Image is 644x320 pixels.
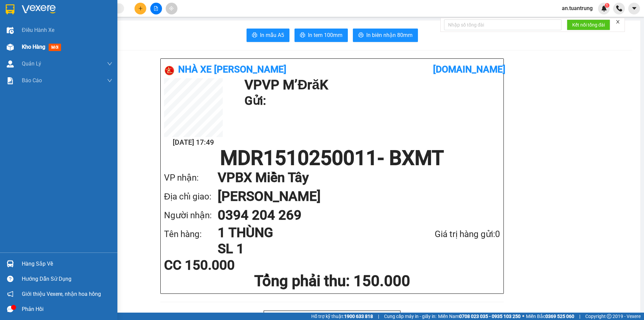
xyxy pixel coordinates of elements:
[247,29,289,42] button: printerIn mẫu A5
[22,259,112,269] div: Hàng sắp về
[311,313,373,320] span: Hỗ trợ kỹ thuật:
[615,19,620,24] span: close
[358,32,364,39] span: printer
[154,6,158,11] span: file-add
[218,206,487,225] h1: 0394 204 269
[166,3,177,14] button: aim
[601,5,607,11] img: icon-new-feature
[7,276,13,282] span: question-circle
[107,61,112,66] span: down
[245,78,497,92] h1: VP VP M’ĐrăK
[366,31,413,39] span: In biên nhận 80mm
[22,290,101,298] span: Giới thiệu Vexere, nhận hoa hồng
[294,29,348,42] button: printerIn tem 100mm
[7,27,14,34] img: warehouse-icon
[459,314,521,319] strong: 0708 023 035 - 0935 103 250
[6,6,16,13] span: Gửi:
[433,64,505,75] b: [DOMAIN_NAME]
[164,259,275,272] div: CC 150.000
[64,22,118,31] div: 0965649060
[178,64,286,75] b: Nhà xe [PERSON_NAME]
[164,65,175,76] img: logo.jpg
[545,314,574,319] strong: 0369 525 060
[567,19,610,30] button: Kết nối tổng đài
[49,44,61,51] span: mới
[22,274,112,284] div: Hướng dẫn sử dụng
[22,76,42,85] span: Báo cáo
[399,227,500,241] div: Giá trị hàng gửi: 0
[6,6,59,14] div: VP M’ĐrăK
[384,313,436,320] span: Cung cấp máy in - giấy in:
[252,32,257,39] span: printer
[308,31,342,39] span: In tem 100mm
[245,92,497,110] h1: Gửi:
[7,291,13,297] span: notification
[444,19,561,30] input: Nhập số tổng đài
[579,313,580,320] span: |
[7,260,14,267] img: warehouse-icon
[7,306,13,312] span: message
[7,60,14,67] img: warehouse-icon
[64,6,118,22] div: BX Miền Tây
[218,187,487,206] h1: [PERSON_NAME]
[22,59,41,68] span: Quản Lý
[218,225,399,241] h1: 1 THÙNG
[616,5,622,11] img: phone-icon
[64,35,74,42] span: DĐ:
[22,44,45,50] span: Kho hàng
[526,313,574,320] span: Miền Bắc
[7,77,14,84] img: solution-icon
[135,3,146,14] button: plus
[64,6,80,13] span: Nhận:
[631,5,637,11] span: caret-down
[164,148,500,168] h1: MDR1510250011 - BXMT
[169,6,174,11] span: aim
[260,31,284,39] span: In mẫu A5
[606,3,608,8] span: 1
[164,272,500,290] h1: Tổng phải thu: 150.000
[556,4,598,12] span: an.tuantrung
[344,314,373,319] strong: 1900 633 818
[164,227,218,241] div: Tên hàng:
[164,137,223,148] h2: [DATE] 17:49
[64,31,111,55] span: NGÃ TƯ GA
[572,21,605,29] span: Kết nối tổng đài
[6,4,14,14] img: logo-vxr
[628,3,640,14] button: caret-down
[150,3,162,14] button: file-add
[353,29,418,42] button: printerIn biên nhận 80mm
[7,44,14,51] img: warehouse-icon
[607,314,611,319] span: copyright
[22,304,112,314] div: Phản hồi
[22,26,54,34] span: Điều hành xe
[218,168,487,187] h1: VP BX Miền Tây
[164,171,218,185] div: VP nhận:
[164,190,218,203] div: Địa chỉ giao:
[378,313,379,320] span: |
[218,241,399,257] h1: SL 1
[107,78,112,83] span: down
[522,315,524,318] span: ⚪️
[138,6,143,11] span: plus
[300,32,305,39] span: printer
[438,313,521,320] span: Miền Nam
[605,3,609,8] sup: 1
[164,209,218,222] div: Người nhận:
